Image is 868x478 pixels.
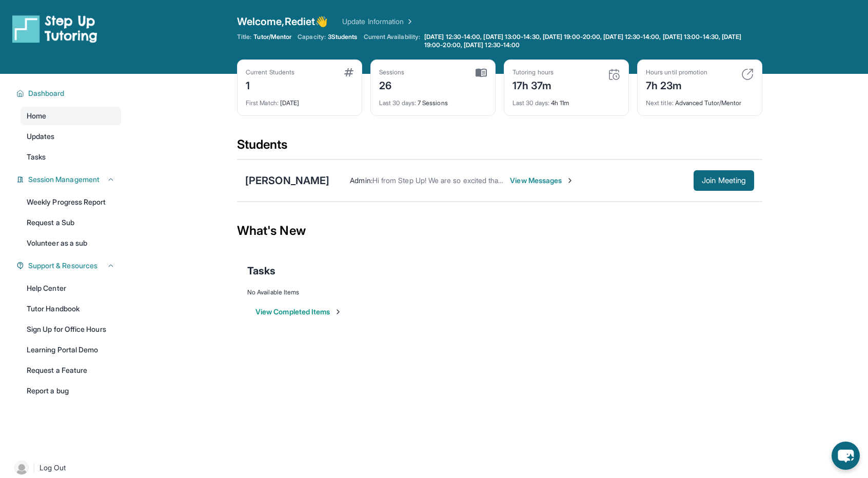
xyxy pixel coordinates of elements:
[342,16,414,27] a: Update Information
[646,76,707,93] div: 7h 23m
[28,261,97,271] span: Support & Resources
[512,99,549,107] span: Last 30 days :
[646,93,754,107] div: Advanced Tutor/Mentor
[379,76,405,93] div: 26
[21,234,121,252] a: Volunteer as a sub
[702,177,746,184] span: Join Meeting
[21,382,121,400] a: Report a bug
[237,33,251,41] span: Title:
[24,174,115,185] button: Session Management
[12,14,97,43] img: logo
[344,68,353,76] img: card
[253,33,291,41] span: Tutor/Mentor
[422,33,762,49] a: [DATE] 12:30-14:00, [DATE] 13:00-14:30, [DATE] 19:00-20:00, [DATE] 12:30-14:00, [DATE] 13:00-14:3...
[246,93,353,107] div: [DATE]
[21,279,121,297] a: Help Center
[298,33,326,41] span: Capacity:
[33,462,35,474] span: |
[255,307,342,317] button: View Completed Items
[21,341,121,359] a: Learning Portal Demo
[21,213,121,232] a: Request a Sub
[512,68,554,76] div: Tutoring hours
[245,173,329,188] div: [PERSON_NAME]
[246,68,294,76] div: Current Students
[40,463,66,473] span: Log Out
[21,148,121,166] a: Tasks
[24,261,115,271] button: Support & Resources
[21,361,121,380] a: Request a Feature
[28,88,65,98] span: Dashboard
[21,193,121,211] a: Weekly Progress Report
[246,99,279,107] span: First Match :
[350,176,372,185] span: Admin :
[237,14,328,29] span: Welcome, Rediet 👋
[379,68,405,76] div: Sessions
[27,111,46,121] span: Home
[28,174,100,185] span: Session Management
[646,99,674,107] span: Next title :
[247,288,752,296] div: No Available Items
[27,152,46,162] span: Tasks
[694,170,754,191] button: Join Meeting
[237,136,762,159] div: Students
[21,107,121,125] a: Home
[608,68,620,81] img: card
[21,300,121,318] a: Tutor Handbook
[364,33,420,49] span: Current Availability:
[404,16,414,27] img: Chevron Right
[21,127,121,146] a: Updates
[27,131,55,142] span: Updates
[237,208,762,253] div: What's New
[510,175,574,186] span: View Messages
[512,93,620,107] div: 4h 11m
[14,461,29,475] img: user-img
[424,33,760,49] span: [DATE] 12:30-14:00, [DATE] 13:00-14:30, [DATE] 19:00-20:00, [DATE] 12:30-14:00, [DATE] 13:00-14:3...
[24,88,115,98] button: Dashboard
[21,320,121,338] a: Sign Up for Office Hours
[247,264,275,278] span: Tasks
[832,442,860,470] button: chat-button
[379,93,487,107] div: 7 Sessions
[512,76,554,93] div: 17h 37m
[741,68,754,81] img: card
[328,33,358,41] span: 3 Students
[379,99,416,107] span: Last 30 days :
[566,176,574,185] img: Chevron-Right
[476,68,487,77] img: card
[646,68,707,76] div: Hours until promotion
[246,76,294,93] div: 1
